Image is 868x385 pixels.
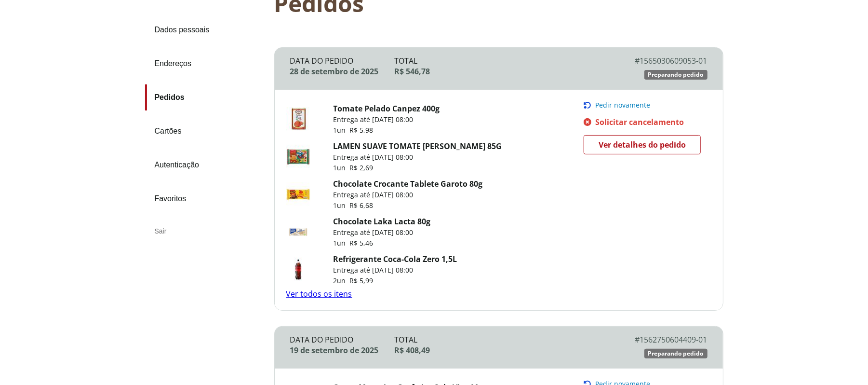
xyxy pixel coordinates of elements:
[145,152,267,178] a: Autenticação
[290,66,395,77] div: 28 de setembro de 2025
[334,228,431,237] p: Entrega até [DATE] 08:00
[334,265,457,275] p: Entrega até [DATE] 08:00
[394,334,603,345] div: Total
[603,334,708,345] div: # 1562750604409-01
[350,201,374,210] span: R$ 6,68
[286,107,310,131] img: Tomate Pelado Canpez 400g
[290,55,395,66] div: Data do Pedido
[350,125,374,135] span: R$ 5,98
[350,276,374,285] span: R$ 5,99
[286,182,310,206] img: Chocolate Crocante Tablete Garoto 80g
[286,145,310,169] img: LAMEN SUAVE TOMATE TUR MONICA NISSIN 85G
[145,220,267,243] div: Sair
[595,101,650,109] span: Pedir novamente
[145,186,267,212] a: Favoritos
[145,51,267,77] a: Endereços
[290,345,395,356] div: 19 de setembro de 2025
[145,17,267,43] a: Dados pessoais
[290,334,395,345] div: Data do Pedido
[286,220,310,244] img: Chocolate Laka Lacta 80g
[334,216,431,227] a: Chocolate Laka Lacta 80g
[599,137,686,152] span: Ver detalhes do pedido
[334,163,350,172] span: 1 un
[584,101,707,109] button: Pedir novamente
[286,289,352,299] a: Ver todos os itens
[394,345,603,356] div: R$ 408,49
[334,125,350,135] span: 1 un
[394,66,603,77] div: R$ 546,78
[334,190,483,200] p: Entrega até [DATE] 08:00
[350,163,374,172] span: R$ 2,69
[603,55,708,66] div: # 1565030609053-01
[334,115,440,124] p: Entrega até [DATE] 08:00
[334,179,483,189] a: Chocolate Crocante Tablete Garoto 80g
[394,55,603,66] div: Total
[334,238,350,247] span: 1 un
[334,201,350,210] span: 1 un
[584,117,707,127] a: Solicitar cancelamento
[350,238,374,247] span: R$ 5,46
[334,254,457,264] a: Refrigerante Coca-Cola Zero 1,5L
[584,135,701,154] a: Ver detalhes do pedido
[145,84,267,110] a: Pedidos
[595,117,684,127] span: Solicitar cancelamento
[334,276,350,285] span: 2 un
[334,141,502,151] a: LAMEN SUAVE TOMATE [PERSON_NAME] 85G
[286,258,310,282] img: Refrigerante Coca-Cola Zero 1,5L
[145,118,267,144] a: Cartões
[648,71,704,79] span: Preparando pedido
[334,103,440,114] a: Tomate Pelado Canpez 400g
[648,350,704,357] span: Preparando pedido
[334,152,502,162] p: Entrega até [DATE] 08:00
